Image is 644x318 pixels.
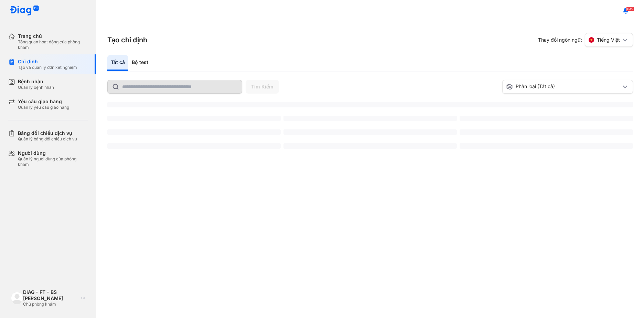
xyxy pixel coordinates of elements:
div: Quản lý người dùng của phòng khám [18,156,88,167]
span: ‌ [107,116,281,121]
span: ‌ [107,143,281,149]
div: Chủ phòng khám [23,301,78,307]
div: Trang chủ [18,33,88,39]
div: Quản lý bệnh nhân [18,85,54,90]
span: 649 [626,7,634,11]
div: Bệnh nhân [18,78,54,85]
span: ‌ [283,143,457,149]
div: Tạo và quản lý đơn xét nghiệm [18,65,77,70]
span: ‌ [107,129,281,135]
div: Thay đổi ngôn ngữ: [538,33,633,47]
div: Bảng đối chiếu dịch vụ [18,130,77,136]
div: Bộ test [128,55,152,71]
div: Tất cả [107,55,128,71]
button: Tìm Kiếm [246,80,279,94]
h3: Tạo chỉ định [107,35,147,45]
div: Chỉ định [18,59,77,65]
div: Tổng quan hoạt động của phòng khám [18,39,88,50]
img: logo [11,292,23,304]
div: Quản lý bảng đối chiếu dịch vụ [18,136,77,142]
img: logo [10,6,39,16]
span: ‌ [460,129,633,135]
span: ‌ [460,143,633,149]
div: Quản lý yêu cầu giao hàng [18,105,69,110]
span: ‌ [283,129,457,135]
span: ‌ [460,116,633,121]
span: ‌ [107,102,633,107]
div: Người dùng [18,150,88,156]
div: DIAG - FT - BS [PERSON_NAME] [23,289,78,301]
div: Yêu cầu giao hàng [18,98,69,105]
span: ‌ [283,116,457,121]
